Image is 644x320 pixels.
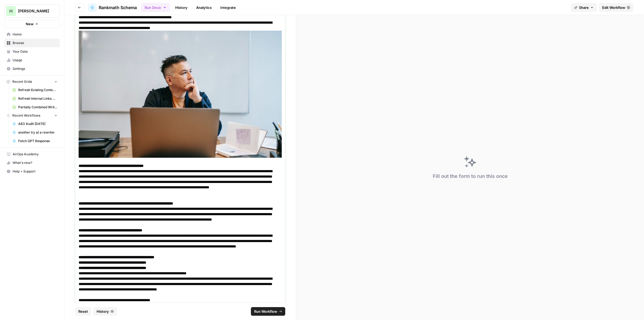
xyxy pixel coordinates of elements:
[93,307,117,316] button: History
[13,58,57,63] span: Usage
[217,3,239,12] a: Integrate
[99,4,137,11] span: Rankmath Schema
[13,152,57,157] span: AirOps Academy
[75,307,91,316] button: Reset
[10,120,60,128] a: AEO Audit [DATE]
[97,309,109,314] span: History
[433,172,508,180] div: Fill out the form to run this once
[4,167,60,176] button: Help + Support
[5,159,60,167] div: What's new?
[571,3,597,12] button: Share
[13,41,57,45] span: Browse
[4,20,60,28] button: New
[78,309,88,314] span: Reset
[10,103,60,112] a: Partially Combined Writer Grid
[172,3,191,12] a: History
[18,130,57,135] span: another try at a rewriter
[4,56,60,64] a: Usage
[88,3,137,12] a: Rankmath Schema
[10,128,60,137] a: another try at a rewriter
[12,79,32,84] span: Recent Grids
[18,121,57,126] span: AEO Audit [DATE]
[18,8,50,14] span: [PERSON_NAME]
[10,137,60,145] a: Fetch GPT Response
[13,32,57,37] span: Home
[4,47,60,56] a: Your Data
[18,139,57,143] span: Fetch GPT Response
[10,86,60,94] a: Refresh Existing Content [DATE]
[12,113,40,118] span: Recent Workflows
[13,49,57,54] span: Your Data
[10,94,60,103] a: Refresh Internal Links Grid (1)
[4,112,60,120] button: Recent Workflows
[4,78,60,86] button: Recent Grids
[4,30,60,39] a: Home
[18,88,57,92] span: Refresh Existing Content [DATE]
[26,21,34,27] span: New
[4,159,60,167] button: What's new?
[251,307,285,316] button: Run Workflow
[4,150,60,159] a: AirOps Academy
[579,5,589,10] span: Share
[254,309,277,314] span: Run Workflow
[18,96,57,101] span: Refresh Internal Links Grid (1)
[193,3,215,12] a: Analytics
[141,3,170,12] button: Run Once
[4,39,60,47] a: Browse
[602,5,625,10] span: Edit Workflow
[599,3,633,12] a: Edit Workflow
[4,64,60,73] a: Settings
[13,169,57,174] span: Help + Support
[4,4,60,18] button: Workspace: Hasbrook
[9,8,13,14] span: H
[13,66,57,71] span: Settings
[18,105,57,110] span: Partially Combined Writer Grid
